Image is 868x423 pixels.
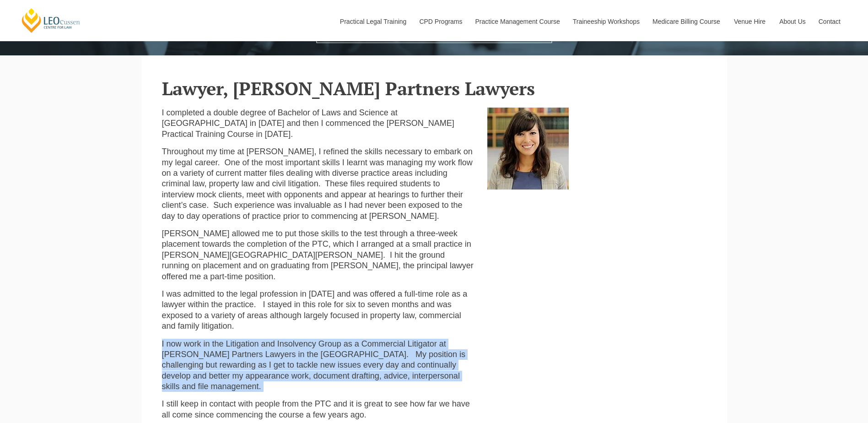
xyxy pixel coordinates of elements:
a: About Us [772,2,812,41]
a: Practice Management Course [469,2,566,41]
a: Practical Legal Training [333,2,413,41]
a: [PERSON_NAME] Centre for Law [21,7,81,33]
a: Traineeship Workshops [566,2,646,41]
h2: Lawyer, [PERSON_NAME] Partners Lawyers [162,78,706,98]
a: Medicare Billing Course [646,2,727,41]
a: Venue Hire [727,2,772,41]
p: I was admitted to the legal profession in [DATE] and was offered a full-time role as a lawyer wit... [162,289,474,332]
p: Throughout my time at [PERSON_NAME], I refined the skills necessary to embark on my legal career.... [162,146,474,222]
p: I completed a double degree of Bachelor of Laws and Science at [GEOGRAPHIC_DATA] in [DATE] and th... [162,108,474,140]
a: Contact [812,2,847,41]
p: I now work in the Litigation and Insolvency Group as a Commercial Litigator at [PERSON_NAME] Part... [162,339,474,392]
p: [PERSON_NAME] allowed me to put those skills to the test through a three-week placement towards t... [162,228,474,282]
p: I still keep in contact with people from the PTC and it is great to see how far we have all come ... [162,399,474,420]
a: CPD Programs [412,2,468,41]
